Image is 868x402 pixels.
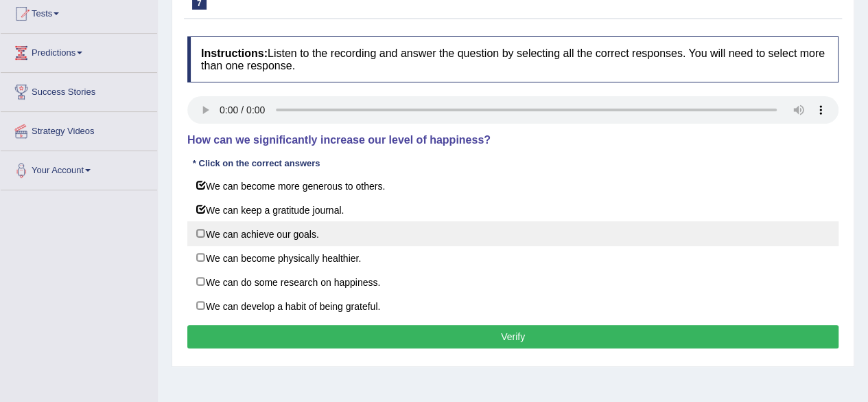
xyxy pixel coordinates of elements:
[187,245,838,270] label: We can become physically healthier.
[187,36,838,82] h4: Listen to the recording and answer the question by selecting all the correct responses. You will ...
[187,134,838,146] h4: How can we significantly increase our level of happiness?
[187,269,838,294] label: We can do some research on happiness.
[1,34,157,68] a: Predictions
[1,73,157,107] a: Success Stories
[187,325,838,348] button: Verify
[187,157,325,170] div: * Click on the correct answers
[187,221,838,246] label: We can achieve our goals.
[187,197,838,222] label: We can keep a gratitude journal.
[187,173,838,198] label: We can become more generous to others.
[1,151,157,186] a: Your Account
[187,293,838,318] label: We can develop a habit of being grateful.
[1,112,157,146] a: Strategy Videos
[201,47,268,59] b: Instructions:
